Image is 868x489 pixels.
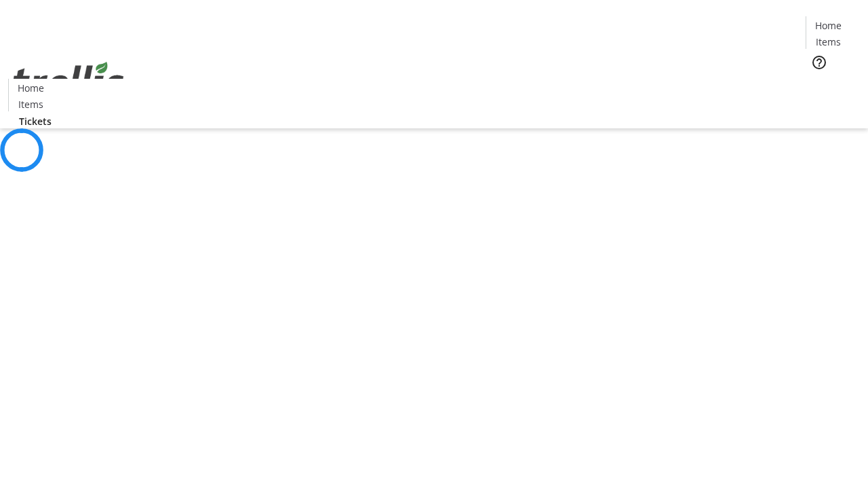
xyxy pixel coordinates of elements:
a: Items [806,35,850,49]
span: Home [18,81,44,95]
span: Tickets [19,114,52,128]
button: Help [806,49,833,76]
a: Home [9,81,52,95]
img: Orient E2E Organization 8EfLua6WHE's Logo [8,47,129,115]
a: Home [806,18,850,33]
a: Tickets [8,114,62,128]
span: Items [816,35,841,49]
a: Items [9,97,52,111]
span: Home [815,18,842,33]
span: Tickets [816,79,849,93]
span: Items [18,97,43,111]
a: Tickets [806,79,860,93]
